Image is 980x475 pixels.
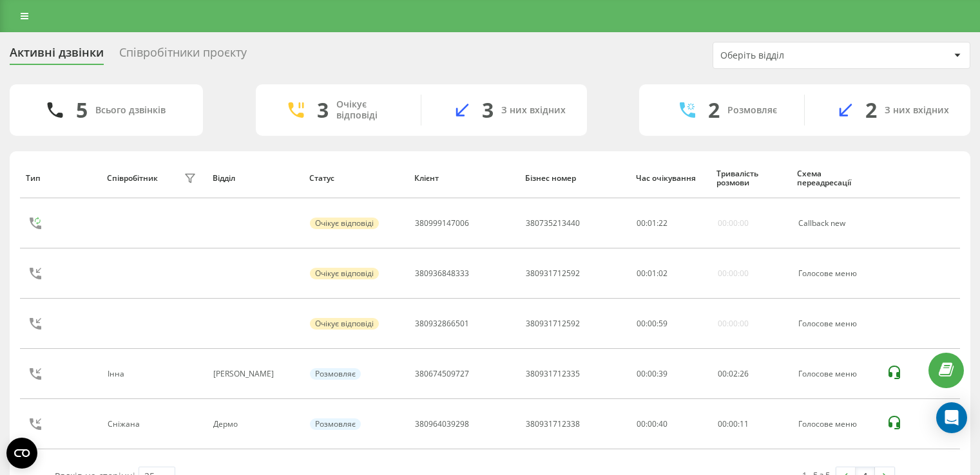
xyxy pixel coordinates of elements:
button: Open CMP widget [6,438,37,469]
div: 3 [482,98,494,122]
div: Всього дзвінків [95,105,166,116]
div: Open Intercom Messenger [936,402,967,433]
span: 00 [637,318,646,329]
div: Сніжана [108,420,143,429]
div: Очікує відповіді [310,268,379,279]
span: 00 [648,318,657,329]
div: З них вхідних [501,105,566,116]
span: 59 [658,318,668,329]
div: Активні дзвінки [10,46,104,66]
div: Тривалість розмови [716,169,785,188]
div: Відділ [213,174,297,183]
div: : : [718,369,749,378]
div: [PERSON_NAME] [213,369,296,378]
div: Оберіть відділ [720,50,874,61]
span: 02 [729,368,738,379]
div: : : [637,269,668,278]
div: Статус [309,174,402,183]
div: Голосове меню [798,319,872,328]
div: 2 [865,98,877,122]
div: 00:00:00 [718,269,749,278]
div: Голосове меню [798,420,872,429]
div: 380931712335 [526,369,580,378]
div: Клієнт [414,174,513,183]
div: Callback new [798,219,872,228]
div: 380931712592 [526,319,580,328]
span: 00 [718,418,727,429]
div: 3 [317,98,329,122]
span: 22 [658,218,668,228]
span: 00 [729,418,738,429]
span: 00 [637,268,646,279]
div: 380735213440 [526,219,580,228]
div: Розмовляє [310,368,361,380]
div: 380932866501 [415,319,469,328]
div: 00:00:00 [718,319,749,328]
div: Розмовляє [310,418,361,430]
div: Бізнес номер [525,174,624,183]
div: 380936848333 [415,269,469,278]
div: Співробітники проєкту [119,46,247,66]
div: : : [637,319,668,328]
div: Співробітник [107,174,158,183]
div: Очікує відповіді [310,318,379,330]
span: 11 [740,418,749,429]
div: 380931712592 [526,269,580,278]
div: 5 [76,98,88,122]
span: 01 [648,218,657,228]
div: 2 [708,98,720,122]
div: Очікує відповіді [336,99,401,121]
div: 00:00:40 [637,420,703,429]
div: Схема переадресації [797,169,873,188]
div: Інна [108,369,128,378]
div: : : [718,420,749,429]
div: Дермо [213,420,296,429]
div: Розмовляє [727,105,777,116]
div: 380931712338 [526,420,580,429]
div: Голосове меню [798,369,872,378]
div: : : [637,219,668,228]
span: 02 [658,268,668,279]
div: Тип [26,174,94,183]
span: 26 [740,368,749,379]
div: Голосове меню [798,269,872,278]
div: 380999147006 [415,219,469,228]
div: 380964039298 [415,420,469,429]
span: 01 [648,268,657,279]
div: З них вхідних [885,105,949,116]
span: 00 [637,218,646,228]
span: 00 [718,368,727,379]
div: 00:00:39 [637,369,703,378]
div: Час очікування [636,174,704,183]
div: 380674509727 [415,369,469,378]
div: Очікує відповіді [310,218,379,229]
div: 00:00:00 [718,219,749,228]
